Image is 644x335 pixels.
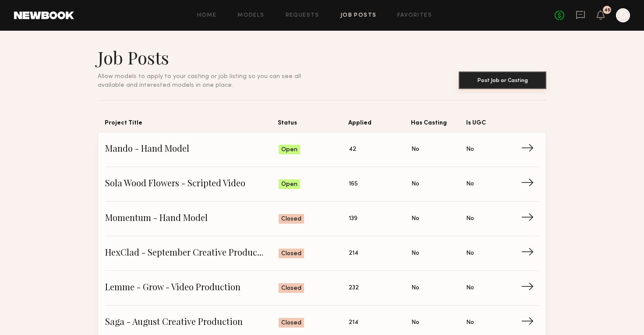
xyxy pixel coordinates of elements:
[105,118,278,132] span: Project Title
[466,249,474,258] span: No
[466,179,474,189] span: No
[349,214,357,224] span: 139
[349,283,359,293] span: 232
[105,236,539,271] a: HexClad - September Creative ProductionClosed214NoNo→
[281,146,297,154] span: Open
[411,318,419,328] span: No
[466,318,474,328] span: No
[281,284,301,293] span: Closed
[237,13,264,18] a: Models
[281,319,301,328] span: Closed
[98,74,301,88] span: Allow models to apply to your casting or job listing so you can see all available and interested ...
[286,13,319,18] a: Requests
[197,13,217,18] a: Home
[348,118,411,132] span: Applied
[105,167,539,202] a: Sola Wood Flowers - Scripted VideoOpen165NoNo→
[105,271,539,306] a: Lemme - Grow - Video ProductionClosed232NoNo→
[349,179,358,189] span: 165
[411,118,466,132] span: Has Casting
[349,145,356,154] span: 42
[411,249,419,258] span: No
[281,215,301,224] span: Closed
[459,71,546,89] button: Post Job or Casting
[397,13,432,18] a: Favorites
[616,8,630,22] a: D
[521,247,539,260] span: →
[411,214,419,224] span: No
[349,318,358,328] span: 214
[105,202,539,236] a: Momentum - Hand ModelClosed139NoNo→
[340,13,377,18] a: Job Posts
[105,282,279,295] span: Lemme - Grow - Video Production
[105,316,279,329] span: Saga - August Creative Production
[105,143,279,156] span: Mando - Hand Model
[411,283,419,293] span: No
[466,283,474,293] span: No
[466,145,474,154] span: No
[281,249,301,258] span: Closed
[278,118,348,132] span: Status
[105,132,539,167] a: Mando - Hand ModelOpen42NoNo→
[459,72,546,89] a: Post Job or Casting
[521,282,539,295] span: →
[105,247,279,260] span: HexClad - September Creative Production
[466,214,474,224] span: No
[521,316,539,329] span: →
[466,118,521,132] span: Is UGC
[411,145,419,154] span: No
[521,178,539,191] span: →
[411,179,419,189] span: No
[105,212,279,225] span: Momentum - Hand Model
[281,180,297,189] span: Open
[349,249,358,258] span: 214
[521,212,539,225] span: →
[98,46,322,68] h1: Job Posts
[105,178,279,191] span: Sola Wood Flowers - Scripted Video
[604,8,610,13] div: 45
[521,143,539,156] span: →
